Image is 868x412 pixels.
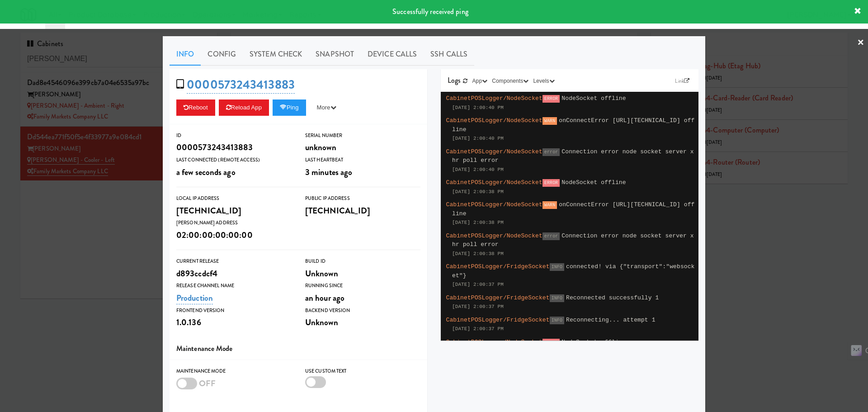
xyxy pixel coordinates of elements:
[542,95,560,103] span: ERROR
[452,326,504,331] span: [DATE] 2:00:37 PM
[452,136,504,141] span: [DATE] 2:00:40 PM
[470,76,490,85] button: App
[176,343,233,354] span: Maintenance Mode
[199,377,216,389] span: OFF
[550,317,564,324] span: INFO
[305,266,420,281] div: Unknown
[305,156,420,165] div: Last Heartbeat
[446,294,550,301] span: CabinetPOSLogger/FridgeSocket
[452,304,504,309] span: [DATE] 2:00:37 PM
[446,95,542,102] span: CabinetPOSLogger/NodeSocket
[176,218,292,227] div: [PERSON_NAME] Address
[561,95,626,102] span: NodeSocket offline
[176,227,292,243] div: 02:00:00:00:00:00
[452,232,694,248] span: Connection error node socket server xhr poll error
[531,76,557,85] button: Levels
[452,167,504,172] span: [DATE] 2:00:40 PM
[361,43,424,66] a: Device Calls
[176,156,292,165] div: Last Connected (Remote Access)
[452,189,504,194] span: [DATE] 2:00:38 PM
[446,148,542,155] span: CabinetPOSLogger/NodeSocket
[673,76,692,85] a: Link
[446,117,542,124] span: CabinetPOSLogger/NodeSocket
[566,294,659,301] span: Reconnected successfully 1
[542,179,560,187] span: ERROR
[448,75,461,85] span: Logs
[452,148,694,164] span: Connection error node socket server xhr poll error
[561,339,626,346] span: NodeSocket offline
[490,76,531,85] button: Components
[176,194,292,203] div: Local IP Address
[176,367,292,376] div: Maintenance Mode
[176,257,292,266] div: Current Release
[550,294,564,302] span: INFO
[243,43,309,66] a: System Check
[550,263,564,271] span: INFO
[176,99,215,116] button: Reboot
[219,99,269,116] button: Reload App
[305,166,352,178] span: 3 minutes ago
[273,99,306,116] button: Ping
[452,117,695,133] span: onConnectError [URL][TECHNICAL_ID] offline
[176,166,236,178] span: a few seconds ago
[305,367,420,376] div: Use Custom Text
[446,232,542,239] span: CabinetPOSLogger/NodeSocket
[452,282,504,287] span: [DATE] 2:00:37 PM
[176,266,292,281] div: d893ccdcf4
[305,203,420,218] div: [TECHNICAL_ID]
[176,281,292,290] div: Release Channel Name
[310,99,344,116] button: More
[305,140,420,155] div: unknown
[305,292,344,304] span: an hour ago
[309,43,361,66] a: Snapshot
[305,131,420,140] div: Serial Number
[176,292,213,304] a: Production
[542,339,560,346] span: ERROR
[305,306,420,315] div: Backend Version
[176,306,292,315] div: Frontend Version
[176,131,292,140] div: ID
[305,257,420,266] div: Build Id
[452,251,504,256] span: [DATE] 2:00:38 PM
[176,140,292,155] div: 0000573243413883
[561,179,626,186] span: NodeSocket offline
[452,220,504,225] span: [DATE] 2:00:38 PM
[446,179,542,186] span: CabinetPOSLogger/NodeSocket
[542,232,560,240] span: error
[446,339,542,346] span: CabinetPOSLogger/NodeSocket
[542,117,557,125] span: WARN
[452,105,504,110] span: [DATE] 2:00:40 PM
[542,148,560,156] span: error
[305,315,420,330] div: Unknown
[446,317,550,323] span: CabinetPOSLogger/FridgeSocket
[170,43,201,66] a: Info
[305,194,420,203] div: Public IP Address
[542,201,557,209] span: WARN
[452,201,695,217] span: onConnectError [URL][TECHNICAL_ID] offline
[305,281,420,290] div: Running Since
[176,315,292,330] div: 1.0.136
[446,201,542,208] span: CabinetPOSLogger/NodeSocket
[424,43,474,66] a: SSH Calls
[176,203,292,218] div: [TECHNICAL_ID]
[446,263,550,270] span: CabinetPOSLogger/FridgeSocket
[857,29,864,57] a: ×
[452,263,695,279] span: connected! via {"transport":"websocket"}
[566,317,656,323] span: Reconnecting... attempt 1
[187,76,295,94] a: 0000573243413883
[201,43,243,66] a: Config
[392,6,468,17] span: Successfully received ping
